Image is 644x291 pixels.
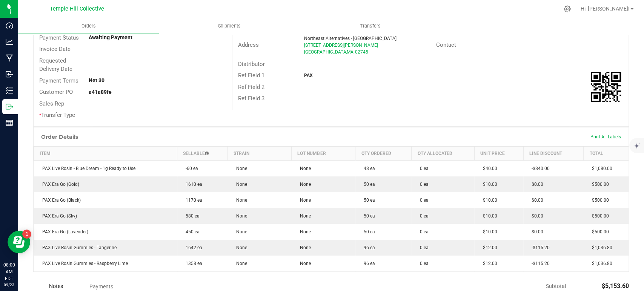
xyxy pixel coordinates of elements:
span: Requested Delivery Date [39,57,72,73]
th: Total [584,146,629,160]
span: $10.00 [479,213,497,219]
inline-svg: Inbound [6,70,13,78]
span: $5,153.60 [602,282,629,289]
span: 0 ea [416,245,429,250]
span: Contact [436,41,456,48]
span: PAX Era Go (Sky) [38,213,77,219]
span: 50 ea [360,182,375,187]
strong: PAX [304,73,313,78]
span: $12.00 [479,261,497,266]
span: None [232,198,247,203]
span: [STREET_ADDRESS][PERSON_NAME] [304,43,378,48]
div: Manage settings [563,5,572,12]
span: 0 ea [416,261,429,266]
span: $1,080.00 [588,166,612,171]
span: Subtotal [546,283,566,289]
span: 450 ea [182,229,200,234]
span: $12.00 [479,245,497,250]
span: -60 ea [182,166,198,171]
inline-svg: Manufacturing [6,54,13,62]
span: Payment Terms [39,77,78,84]
span: $500.00 [588,213,609,219]
span: PAX Era Go (Black) [38,198,81,203]
span: 0 ea [416,229,429,234]
span: 96 ea [360,245,375,250]
span: PAX Live Rosin Gummies - Tangerine [38,245,117,250]
th: Line Discount [523,146,584,160]
span: $500.00 [588,182,609,187]
span: Northeast Alternatives - [GEOGRAPHIC_DATA] [304,36,397,41]
span: PAX Live Rosin - Blue Dream - 1g Ready to Use [38,166,135,171]
span: $0.00 [528,213,543,219]
span: 1358 ea [182,261,202,266]
inline-svg: Inventory [6,87,13,94]
strong: a41a89fe [89,89,112,95]
span: $10.00 [479,182,497,187]
span: $0.00 [528,198,543,203]
span: Ref Field 1 [238,72,264,79]
span: Transfer Type [39,112,75,118]
span: 50 ea [360,213,375,219]
strong: Net 30 [89,77,105,83]
span: $10.00 [479,229,497,234]
span: 1610 ea [182,182,202,187]
span: 50 ea [360,198,375,203]
span: 96 ea [360,261,375,266]
span: Customer PO [39,89,73,95]
span: None [232,213,247,219]
span: Distributor [238,61,265,67]
span: $1,036.80 [588,261,612,266]
span: None [232,245,247,250]
span: Print All Labels [590,134,621,139]
span: None [296,213,311,219]
span: $0.00 [528,229,543,234]
span: PAX Era Go (Lavender) [38,229,88,234]
th: Unit Price [474,146,523,160]
span: 02745 [355,49,368,55]
span: None [232,182,247,187]
inline-svg: Dashboard [6,22,13,29]
a: Orders [18,18,159,34]
span: Address [238,41,259,48]
span: None [232,261,247,266]
a: Shipments [159,18,300,34]
span: None [232,166,247,171]
span: Temple Hill Collective [50,6,104,12]
span: Ref Field 2 [238,84,264,90]
span: $1,036.80 [588,245,612,250]
span: None [232,229,247,234]
span: $40.00 [479,166,497,171]
span: $500.00 [588,198,609,203]
iframe: Resource center [8,231,30,253]
span: , [346,49,347,55]
inline-svg: Outbound [6,103,13,110]
span: -$115.20 [528,245,550,250]
h1: Order Details [41,134,78,140]
iframe: Resource center unread badge [22,230,31,239]
span: None [296,182,311,187]
a: Transfers [300,18,441,34]
span: $0.00 [528,182,543,187]
span: None [296,245,311,250]
th: Sellable [177,146,228,160]
span: $500.00 [588,229,609,234]
p: 08:00 AM EDT [3,262,15,282]
span: None [296,229,311,234]
span: [GEOGRAPHIC_DATA] [304,49,347,55]
th: Strain [228,146,292,160]
th: Qty Allocated [412,146,474,160]
span: None [296,198,311,203]
inline-svg: Analytics [6,38,13,46]
span: 48 ea [360,166,375,171]
span: Sales Rep [39,100,64,107]
th: Item [34,146,177,160]
p: 09/23 [3,282,15,288]
span: PAX Live Rosin Gummies - Raspberry Lime [38,261,128,266]
span: $10.00 [479,198,497,203]
qrcode: 00007866 [591,72,621,102]
img: Scan me! [591,72,621,102]
span: 1170 ea [182,198,202,203]
span: 1642 ea [182,245,202,250]
span: 0 ea [416,166,429,171]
